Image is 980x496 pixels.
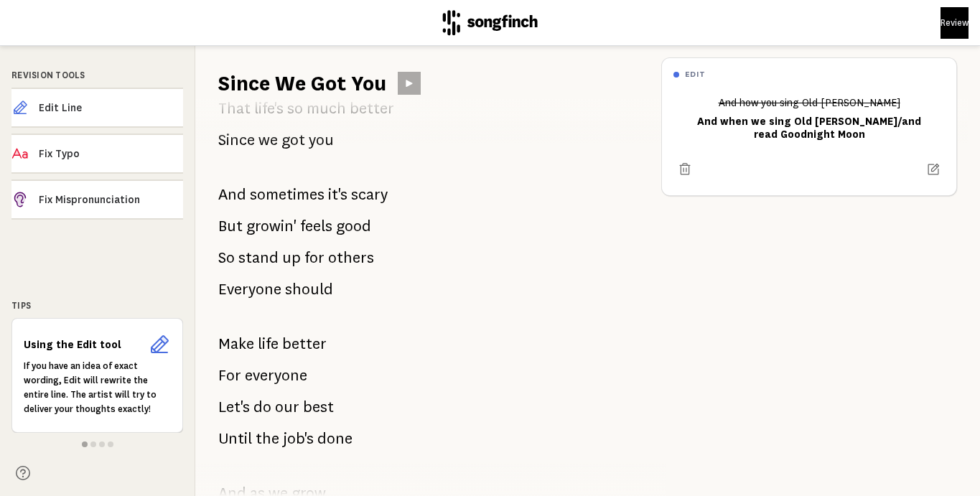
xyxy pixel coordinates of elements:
[304,243,325,272] span: for
[685,70,705,79] h6: edit
[303,393,334,421] span: best
[11,88,183,128] button: Edit Line
[307,94,346,123] span: much
[282,243,301,272] span: up
[39,146,183,161] span: Fix Typo
[282,329,327,358] span: better
[283,424,314,453] span: job's
[218,424,252,453] span: Until
[39,100,183,115] span: Edit Line
[328,243,374,272] span: others
[218,329,254,358] span: Make
[281,126,305,154] span: got
[24,337,142,352] h6: Using the Edit tool
[941,7,969,39] button: Review
[218,180,246,209] span: And
[328,180,347,209] span: it's
[285,275,333,304] span: should
[218,212,243,240] span: But
[11,299,183,312] div: Tips
[336,212,371,240] span: good
[250,180,325,209] span: sometimes
[300,212,332,240] span: feels
[275,393,299,421] span: our
[218,94,251,123] span: That
[238,243,279,272] span: stand
[309,126,334,154] span: you
[253,393,271,421] span: do
[246,212,297,240] span: growin'
[39,192,183,207] span: Fix Mispronunciation
[254,94,284,123] span: life's
[218,361,241,390] span: For
[287,94,303,123] span: so
[256,424,279,453] span: the
[11,69,183,82] div: Revision Tools
[245,361,307,390] span: everyone
[258,329,279,358] span: life
[258,126,278,154] span: we
[218,69,386,98] h1: Since We Got You
[218,275,281,304] span: Everyone
[218,393,250,421] span: Let's
[351,180,388,209] span: scary
[24,359,171,416] p: If you have an idea of exact wording, Edit will rewrite the entire line. The artist will try to d...
[11,179,183,220] button: Fix Mispronunciation
[218,243,235,272] span: So
[317,424,353,453] span: done
[350,94,394,123] span: better
[11,134,183,174] button: Fix Typo
[218,126,255,154] span: Since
